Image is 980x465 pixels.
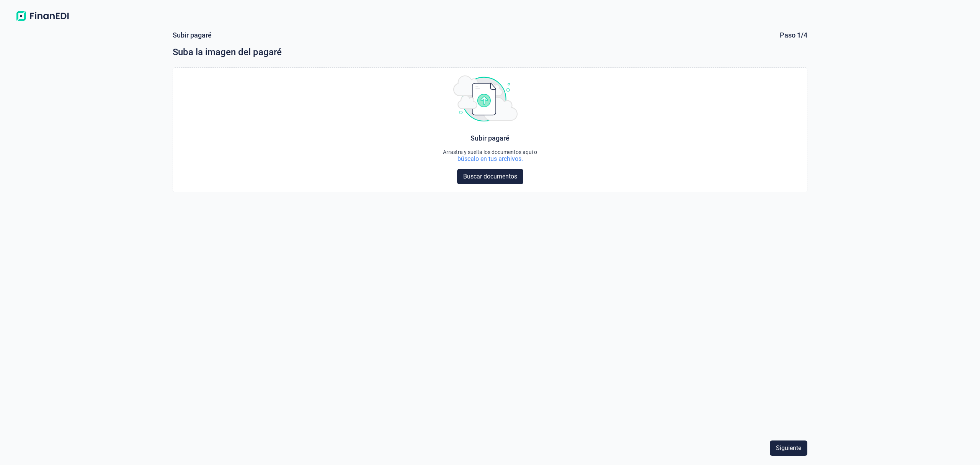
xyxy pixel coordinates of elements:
[173,31,212,40] div: Subir pagaré
[463,172,517,181] span: Buscar documentos
[770,440,807,456] button: Siguiente
[443,155,537,163] div: búscalo en tus archivos.
[470,134,510,143] div: Subir pagaré
[457,169,523,184] button: Buscar documentos
[780,31,807,40] div: Paso 1/4
[453,75,518,121] img: upload img
[12,9,73,23] img: Logo de aplicación
[457,155,523,163] div: búscalo en tus archivos.
[443,149,537,155] div: Arrastra y suelta los documentos aquí o
[173,46,808,58] div: Suba la imagen del pagaré
[776,444,801,453] span: Siguiente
